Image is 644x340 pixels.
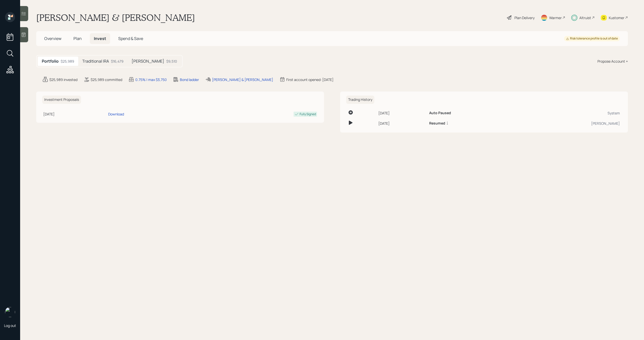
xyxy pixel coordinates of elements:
div: Bond ladder [180,77,199,82]
div: $9,510 [166,59,177,64]
div: Warmer [549,15,562,20]
div: System [515,110,620,116]
div: $25,989 invested [49,77,77,82]
img: michael-russo-headshot.png [5,307,15,317]
div: Log out [4,323,16,328]
div: [PERSON_NAME] [515,121,620,126]
div: First account opened: [DATE] [286,77,334,82]
div: Plan Delivery [514,15,535,20]
div: Risk tolerance profile is out of date [566,36,618,41]
span: Overview [44,36,61,41]
div: Download [108,111,124,117]
h6: Resumed [429,121,445,125]
h1: [PERSON_NAME] & [PERSON_NAME] [36,12,195,23]
div: Propose Account + [597,59,628,64]
span: Spend & Save [118,36,143,41]
div: [DATE] [378,121,425,126]
span: Invest [94,36,106,41]
div: $25,989 [61,59,74,64]
div: [DATE] [378,110,425,116]
div: $16,479 [111,59,124,64]
div: Kustomer [609,15,624,20]
div: 0.75% | max $3,750 [135,77,167,82]
h5: Portfolio [42,59,59,64]
div: $25,989 committed [91,77,122,82]
h5: Traditional IRA [82,59,109,64]
div: Fully Signed [300,112,316,116]
h6: Trading History [346,96,374,104]
h5: [PERSON_NAME] [132,59,164,64]
h6: Auto Paused [429,111,451,115]
div: Altruist [579,15,591,20]
div: [PERSON_NAME] & [PERSON_NAME] [212,77,273,82]
div: [DATE] [43,111,106,117]
h6: Investment Proposals [42,96,81,104]
span: Plan [73,36,82,41]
